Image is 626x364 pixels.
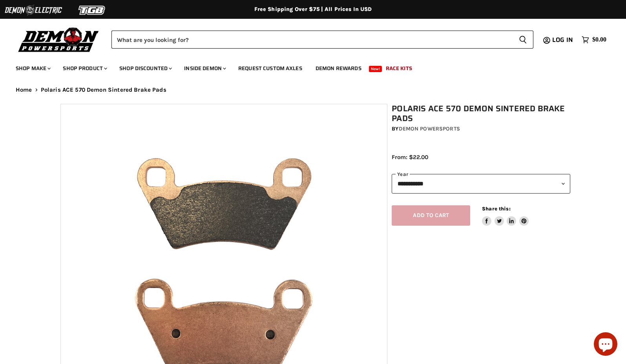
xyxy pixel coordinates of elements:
[111,31,513,49] input: Search
[552,35,573,45] span: Log in
[4,3,63,18] img: Demon Electric Logo 2
[591,332,620,358] inbox-online-store-chat: Shopify online store chat
[392,104,570,123] h1: Polaris ACE 570 Demon Sintered Brake Pads
[392,125,570,133] div: by
[578,34,610,45] a: $0.00
[513,31,533,49] button: Search
[392,154,428,161] span: From: $22.00
[113,60,177,76] a: Shop Discounted
[232,60,308,76] a: Request Custom Axles
[380,60,418,76] a: Race Kits
[392,174,570,193] select: year
[57,60,112,76] a: Shop Product
[592,36,606,43] span: $0.00
[178,60,231,76] a: Inside Demon
[63,3,122,18] img: TGB Logo 2
[111,31,533,49] form: Product
[399,125,460,132] a: Demon Powersports
[310,60,367,76] a: Demon Rewards
[16,87,32,93] a: Home
[10,57,604,76] ul: Main menu
[16,25,102,53] img: Demon Powersports
[41,87,166,93] span: Polaris ACE 570 Demon Sintered Brake Pads
[482,205,529,226] aside: Share this:
[10,60,55,76] a: Shop Make
[482,206,510,212] span: Share this:
[549,36,578,43] a: Log in
[369,66,382,72] span: New!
